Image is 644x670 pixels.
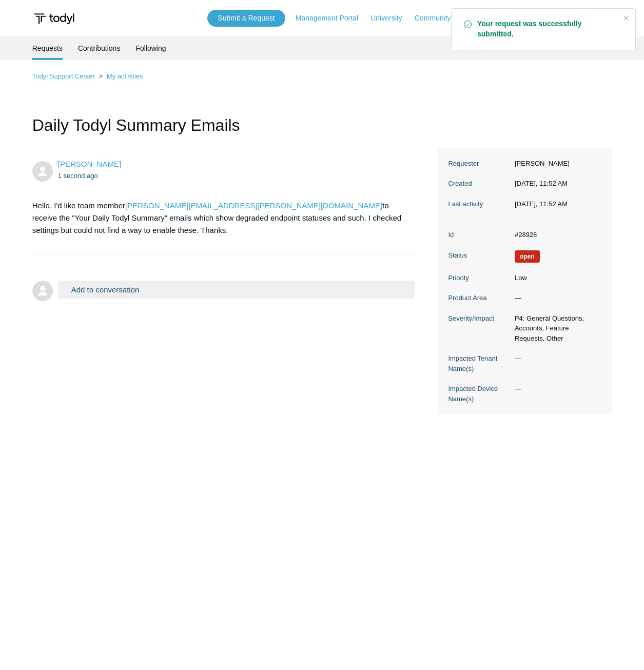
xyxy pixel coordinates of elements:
p: Hello. I'd like team member to receive the "Your Daily Todyl Summary" emails which show degraded ... [32,200,404,237]
dt: Impacted Device Name(s) [448,384,510,404]
dt: Created [448,179,510,189]
dt: Severity/Impact [448,313,510,324]
li: Requests [32,36,63,60]
dd: [PERSON_NAME] [510,159,601,169]
dt: Id [448,230,510,240]
time: 10/14/2025, 11:52 [58,172,98,180]
span: We are working on a response for you [515,250,540,263]
a: [PERSON_NAME][EMAIL_ADDRESS][PERSON_NAME][DOMAIN_NAME] [125,201,382,210]
dd: — [510,384,601,394]
div: Close [619,11,633,25]
a: Todyl Support Center [32,72,95,80]
dd: Low [510,273,601,283]
dt: Product Area [448,293,510,303]
a: University [370,13,412,24]
dd: P4: General Questions, Accounts, Feature Requests, Other [510,313,601,344]
dt: Impacted Tenant Name(s) [448,353,510,373]
a: Contributions [78,36,121,60]
a: My activities [107,72,143,80]
dt: Priority [448,273,510,283]
li: Todyl Support Center [32,72,97,80]
dt: Requester [448,159,510,169]
a: Community [415,13,461,24]
span: Jeremy Hargis [58,160,121,168]
dt: Last activity [448,199,510,209]
a: Submit a Request [207,10,285,27]
a: Management Portal [296,13,368,24]
h1: Daily Todyl Summary Emails [32,113,415,148]
dd: — [510,353,601,364]
dt: Status [448,250,510,261]
dd: #28928 [510,230,601,240]
strong: Your request was successfully submitted. [477,19,615,40]
a: Following [135,36,166,60]
button: Add to conversation [58,281,415,299]
a: [PERSON_NAME] [58,160,121,168]
li: My activities [97,72,143,80]
time: 10/14/2025, 11:52 [515,180,568,187]
img: Todyl Support Center Help Center home page [32,9,76,28]
dd: — [510,293,601,303]
time: 10/14/2025, 11:52 [515,200,568,208]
